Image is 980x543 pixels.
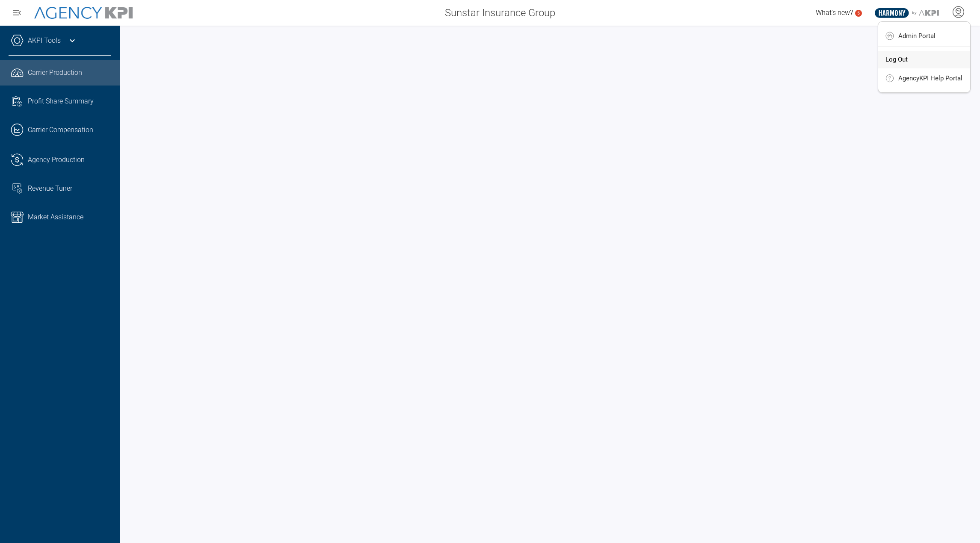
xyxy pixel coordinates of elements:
span: Profit Share Summary [28,96,94,106]
span: What's new? [816,9,853,17]
text: 5 [857,11,860,15]
span: Market Assistance [28,212,83,222]
span: Revenue Tuner [28,183,72,194]
span: Log Out [885,56,908,63]
span: Carrier Compensation [28,125,93,135]
span: Admin Portal [898,32,936,39]
span: Sunstar Insurance Group [445,5,555,21]
span: Carrier Production [28,68,82,78]
a: AKPI Tools [28,35,61,46]
span: AgencyKPI Help Portal [898,75,962,82]
span: Agency Production [28,155,85,165]
a: 5 [855,10,862,17]
img: AgencyKPI [34,7,133,19]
